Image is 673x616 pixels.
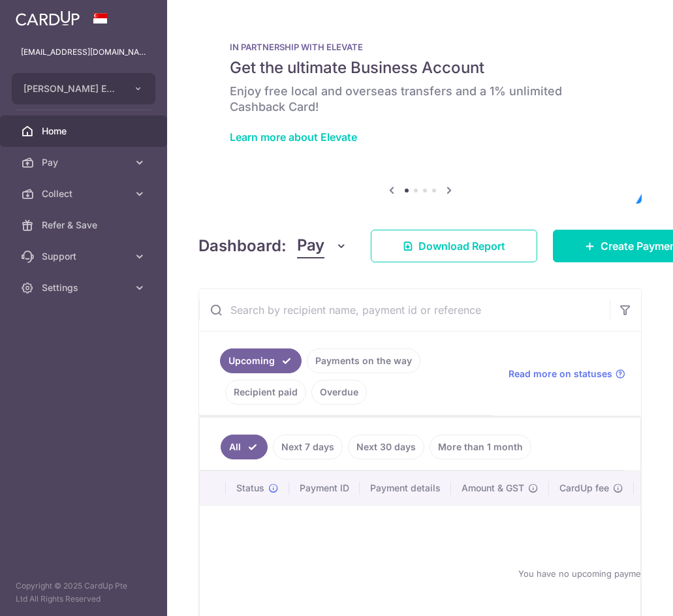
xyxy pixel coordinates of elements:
span: Amount & GST [462,482,524,495]
a: Overdue [311,380,367,405]
h5: Get the ultimate Business Account [230,57,610,78]
a: Learn more about Elevate [230,131,357,144]
img: CardUp [16,10,80,26]
a: All [221,435,268,459]
span: Pay [42,156,128,169]
button: Pay [297,234,347,258]
button: [PERSON_NAME] EYE CARE PTE. LTD. [12,73,155,104]
span: Refer & Save [42,219,128,232]
span: CardUp fee [559,482,609,495]
h6: Enjoy free local and overseas transfers and a 1% unlimited Cashback Card! [230,84,610,115]
a: Upcoming [220,348,302,373]
th: Payment details [360,471,451,505]
span: Settings [42,281,128,294]
a: Recipient paid [225,380,306,405]
h4: Dashboard: [198,234,287,258]
a: More than 1 month [430,435,531,459]
a: Read more on statuses [509,367,625,380]
span: Pay [297,234,324,258]
span: Status [236,482,264,495]
a: Next 7 days [273,435,343,459]
p: IN PARTNERSHIP WITH ELEVATE [230,42,610,52]
span: [PERSON_NAME] EYE CARE PTE. LTD. [23,82,120,95]
span: Read more on statuses [509,367,612,380]
img: Renovation banner [198,21,642,204]
span: Collect [42,187,128,200]
input: Search by recipient name, payment id or reference [199,289,610,331]
a: Download Report [371,230,537,262]
span: Support [42,250,128,263]
th: Payment ID [289,471,360,505]
p: [EMAIL_ADDRESS][DOMAIN_NAME] [21,46,146,59]
a: Payments on the way [307,348,420,373]
span: Download Report [418,238,505,254]
span: Home [42,125,128,138]
a: Next 30 days [348,435,424,459]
